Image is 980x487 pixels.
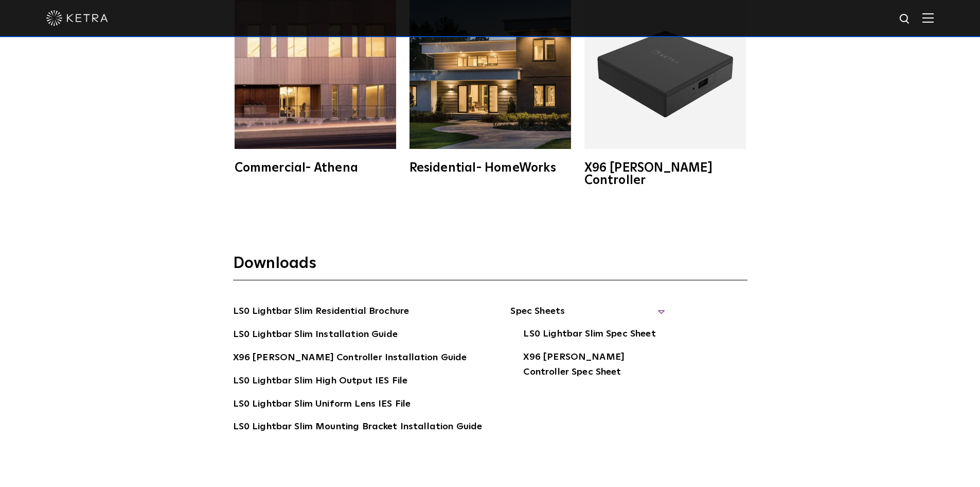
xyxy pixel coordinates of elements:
img: ketra-logo-2019-white [46,10,108,26]
div: Residential- HomeWorks [409,162,571,174]
h3: Downloads [233,254,747,280]
div: X96 [PERSON_NAME] Controller [584,162,746,187]
img: search icon [899,13,912,26]
a: X96 [PERSON_NAME] Controller Spec Sheet [523,350,665,381]
a: LS0 Lightbar Slim Installation Guide [233,327,398,344]
a: LS0 Lightbar Slim Residential Brochure [233,304,409,321]
a: LS0 Lightbar Slim High Output IES File [233,374,408,390]
img: Hamburger%20Nav.svg [922,13,934,23]
a: X96 [PERSON_NAME] Controller Installation Guide [233,350,467,367]
div: Commercial- Athena [235,162,396,174]
a: LS0 Lightbar Slim Spec Sheet [523,327,655,343]
a: LS0 Lightbar Slim Uniform Lens IES File [233,397,411,413]
span: Spec Sheets [510,304,665,327]
a: LS0 Lightbar Slim Mounting Bracket Installation Guide [233,419,483,436]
